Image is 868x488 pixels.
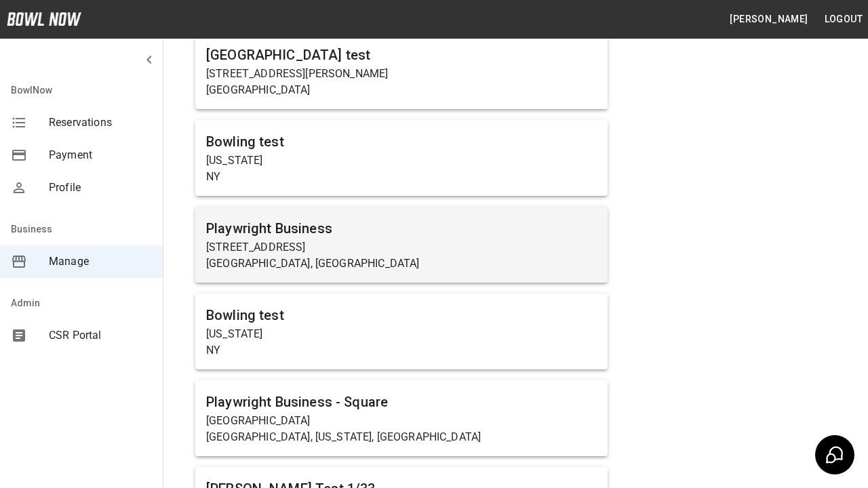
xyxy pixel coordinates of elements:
img: logo [7,12,81,26]
span: Profile [49,180,152,196]
h6: Playwright Business - Square [206,391,597,413]
p: [GEOGRAPHIC_DATA], [US_STATE], [GEOGRAPHIC_DATA] [206,429,597,445]
p: [US_STATE] [206,326,597,342]
span: Payment [49,147,152,163]
p: NY [206,342,597,359]
p: [GEOGRAPHIC_DATA] [206,413,597,429]
p: [GEOGRAPHIC_DATA], [GEOGRAPHIC_DATA] [206,256,597,272]
button: Logout [819,7,868,32]
span: Manage [49,253,152,270]
h6: Playwright Business [206,218,597,239]
span: CSR Portal [49,327,152,344]
p: [GEOGRAPHIC_DATA] [206,82,597,98]
p: [US_STATE] [206,152,597,169]
h6: Bowling test [206,131,597,152]
p: NY [206,169,597,185]
h6: Bowling test [206,304,597,326]
h6: [GEOGRAPHIC_DATA] test [206,44,597,66]
p: [STREET_ADDRESS] [206,239,597,256]
p: [STREET_ADDRESS][PERSON_NAME] [206,66,597,82]
span: Reservations [49,115,152,131]
button: [PERSON_NAME] [724,7,813,32]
